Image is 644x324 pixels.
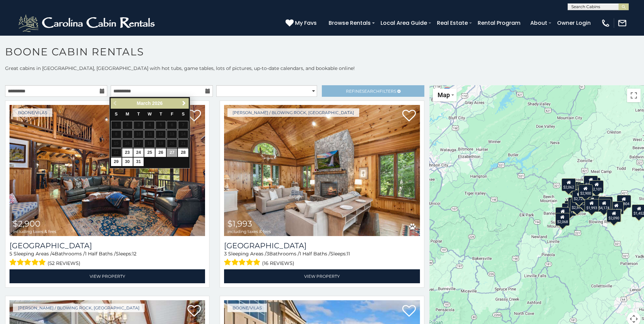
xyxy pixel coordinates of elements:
[266,251,269,257] span: 3
[10,269,205,283] a: View Property
[180,99,188,108] a: Next
[152,101,163,106] span: 2026
[10,105,205,236] a: Diamond Creek Lodge $2,900 including taxes & fees
[17,13,158,33] img: White-1-2.png
[434,17,471,29] a: Real Estate
[137,112,140,116] span: Tuesday
[187,304,201,319] a: Add to favorites
[347,251,350,257] span: 11
[474,17,524,29] a: Rental Program
[10,241,205,250] a: [GEOGRAPHIC_DATA]
[227,108,359,117] a: [PERSON_NAME] / Blowing Rock, [GEOGRAPHIC_DATA]
[601,18,610,28] img: phone-regular-white.png
[589,180,604,193] div: $2,101
[224,241,420,250] h3: Chimney Island
[224,251,227,257] span: 3
[584,176,598,188] div: $2,128
[133,148,144,157] a: 24
[13,304,145,312] a: [PERSON_NAME] / Blowing Rock, [GEOGRAPHIC_DATA]
[597,199,611,212] div: $4,174
[111,158,122,166] a: 29
[122,148,133,157] a: 23
[115,112,117,116] span: Sunday
[599,197,613,210] div: $2,553
[346,89,396,94] span: Refine Filters
[377,17,430,29] a: Local Area Guide
[607,209,621,222] div: $2,090
[148,112,152,116] span: Wednesday
[133,158,144,166] a: 31
[227,229,271,234] span: including taxes & fees
[171,112,173,116] span: Friday
[13,229,56,234] span: including taxes & fees
[617,195,631,208] div: $4,804
[438,91,450,98] span: Map
[607,209,621,222] div: $2,247
[178,148,188,157] a: 28
[137,101,151,106] span: March
[167,148,177,157] a: 27
[627,89,641,102] button: Toggle fullscreen view
[10,241,205,250] h3: Diamond Creek Lodge
[562,178,576,191] div: $2,062
[182,112,184,116] span: Saturday
[227,219,252,229] span: $1,993
[10,250,205,268] div: Sleeping Areas / Bathrooms / Sleeps:
[527,17,551,29] a: About
[187,109,201,123] a: Add to favorites
[144,148,155,157] a: 25
[13,108,52,117] a: Boone/Vilas
[160,112,162,116] span: Thursday
[48,259,80,268] span: (52 reviews)
[126,112,129,116] span: Monday
[568,197,582,210] div: $2,452
[295,19,317,27] span: My Favs
[224,241,420,250] a: [GEOGRAPHIC_DATA]
[555,207,570,220] div: $2,299
[554,17,594,29] a: Owner Login
[325,17,374,29] a: Browse Rentals
[362,89,380,94] span: Search
[224,105,420,236] a: Chimney Island $1,993 including taxes & fees
[13,219,40,229] span: $2,900
[286,19,318,28] a: My Favs
[224,269,420,283] a: View Property
[224,105,420,236] img: Chimney Island
[299,251,330,257] span: 1 Half Baths /
[322,85,424,97] a: RefineSearchFilters
[52,251,55,257] span: 4
[433,89,457,101] button: Change map style
[85,251,116,257] span: 1 Half Baths /
[10,105,205,236] img: Diamond Creek Lodge
[181,101,187,106] span: Next
[578,184,593,197] div: $2,900
[584,199,599,212] div: $1,993
[224,250,420,268] div: Sleeping Areas / Bathrooms / Sleeps:
[609,201,623,214] div: $1,700
[262,259,294,268] span: (16 reviews)
[572,190,586,203] div: $2,723
[227,304,267,312] a: Boone/Vilas
[570,199,584,212] div: $2,573
[122,158,133,166] a: 30
[402,304,416,319] a: Add to favorites
[10,251,12,257] span: 5
[555,213,569,226] div: $2,068
[132,251,136,257] span: 12
[155,148,166,157] a: 26
[618,18,627,28] img: mail-regular-white.png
